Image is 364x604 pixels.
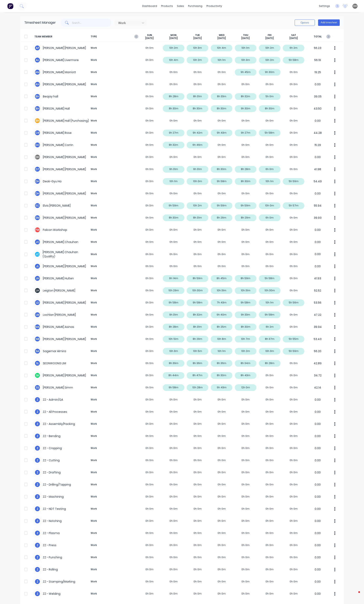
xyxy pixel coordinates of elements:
span: TOTAL [306,34,330,40]
div: purchasing [186,3,204,9]
span: SAT [291,34,296,37]
span: [DATE] [193,37,202,40]
div: sales [175,3,186,9]
span: [DATE] [265,37,274,40]
span: SUN [147,34,152,37]
span: [DATE] [289,37,298,40]
span: [DATE] [169,37,178,40]
span: MON [170,34,177,37]
a: dashboard [140,3,159,9]
span: TYPE [89,34,138,40]
button: Options [295,19,315,26]
span: TEAM MEMBER [34,34,89,40]
button: Add timesheet [318,19,340,26]
div: productivity [204,3,224,9]
span: [DATE] [217,37,226,40]
span: FRI [268,34,272,37]
div: products [159,3,175,9]
span: [DATE] [145,37,154,40]
input: Search... [72,19,111,27]
div: Timesheet Manager [24,20,56,25]
span: DH [353,4,357,8]
span: WED [219,34,224,37]
span: THU [243,34,248,37]
span: [DATE] [241,37,250,40]
iframe: Intercom live chat [350,590,360,600]
span: TUE [195,34,200,37]
img: Factory [7,3,13,9]
div: settings [317,3,332,9]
